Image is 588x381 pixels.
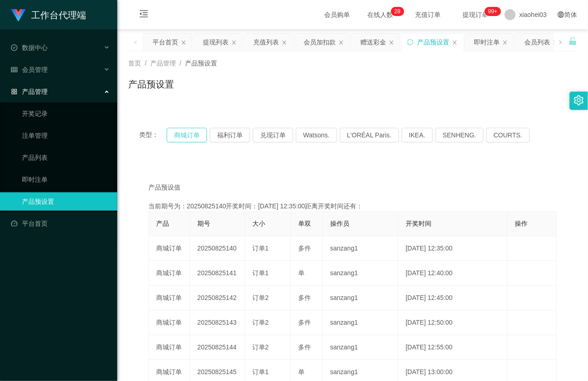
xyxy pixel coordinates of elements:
[11,66,48,73] span: 会员管理
[298,294,311,301] span: 多件
[145,60,147,67] span: /
[553,40,558,45] i: 图标: close
[128,0,159,30] i: 图标: menu-fold
[323,286,398,310] td: sanzang1
[180,60,181,67] span: /
[22,104,110,123] a: 开奖记录
[330,220,349,227] span: 操作员
[340,128,399,142] button: L'ORÉAL Paris.
[252,245,269,252] span: 订单1
[304,33,336,51] div: 会员加扣款
[148,183,180,192] span: 产品预设值
[298,269,305,277] span: 单
[11,44,17,51] i: 图标: check-circle-o
[282,40,287,45] i: 图标: close
[397,7,401,16] p: 8
[558,11,564,18] i: 图标: global
[407,39,414,45] i: 图标: sync
[360,33,386,51] div: 赠送彩金
[458,11,493,18] span: 提现订单
[11,44,48,51] span: 数据中心
[363,11,397,18] span: 在线人数
[398,236,508,261] td: [DATE] 12:35:00
[296,128,337,142] button: Watsons.
[149,236,190,261] td: 商城订单
[398,310,508,335] td: [DATE] 12:50:00
[139,128,167,142] span: 类型：
[323,310,398,335] td: sanzang1
[11,88,17,95] i: 图标: appstore-o
[11,66,17,73] i: 图标: table
[298,245,311,252] span: 多件
[398,335,508,360] td: [DATE] 12:55:00
[150,60,176,67] span: 产品管理
[231,40,237,45] i: 图标: close
[323,236,398,261] td: sanzang1
[486,128,530,142] button: COURTS.
[398,286,508,310] td: [DATE] 12:45:00
[323,335,398,360] td: sanzang1
[11,214,110,233] a: 图标: dashboard平台首页
[485,7,501,16] sup: 951
[190,310,245,335] td: 20250825143
[410,11,445,18] span: 充值订单
[298,319,311,326] span: 多件
[323,261,398,286] td: sanzang1
[203,33,229,51] div: 提现列表
[167,128,207,142] button: 商城订单
[558,40,563,44] i: 图标: right
[474,33,500,51] div: 即时注单
[253,128,293,142] button: 兑现订单
[391,7,404,16] sup: 28
[298,368,305,376] span: 单
[252,368,269,376] span: 订单1
[402,128,433,142] button: IKEA.
[298,343,311,351] span: 多件
[515,220,528,227] span: 操作
[298,220,311,227] span: 单双
[149,286,190,310] td: 商城订单
[128,60,141,67] span: 首页
[190,236,245,261] td: 20250825140
[156,220,169,227] span: 产品
[185,60,217,67] span: 产品预设置
[252,343,269,351] span: 订单2
[197,220,210,227] span: 期号
[417,33,449,51] div: 产品预设置
[190,335,245,360] td: 20250825144
[210,128,250,142] button: 福利订单
[133,40,138,44] i: 图标: left
[394,7,397,16] p: 2
[149,310,190,335] td: 商城订单
[149,261,190,286] td: 商城订单
[22,170,110,189] a: 即时注单
[524,33,550,51] div: 会员列表
[149,335,190,360] td: 商城订单
[11,9,26,22] img: logo.9652507e.png
[152,33,178,51] div: 平台首页
[436,128,484,142] button: SENHENG.
[148,201,557,211] div: 当前期号为：20250825140开奖时间：[DATE] 12:35:00距离开奖时间还有：
[252,269,269,277] span: 订单1
[22,192,110,211] a: 产品预设置
[252,220,265,227] span: 大小
[452,40,457,45] i: 图标: close
[190,261,245,286] td: 20250825141
[398,261,508,286] td: [DATE] 12:40:00
[338,40,344,45] i: 图标: close
[389,40,394,45] i: 图标: close
[253,33,279,51] div: 充值列表
[502,40,508,45] i: 图标: close
[22,126,110,145] a: 注单管理
[574,95,584,105] i: 图标: setting
[22,148,110,167] a: 产品列表
[181,40,186,45] i: 图标: close
[252,294,269,301] span: 订单2
[11,88,48,95] span: 产品管理
[406,220,431,227] span: 开奖时间
[128,77,174,91] h1: 产品预设置
[31,0,86,30] h1: 工作台代理端
[190,286,245,310] td: 20250825142
[11,11,86,18] a: 工作台代理端
[569,37,577,45] i: 图标: unlock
